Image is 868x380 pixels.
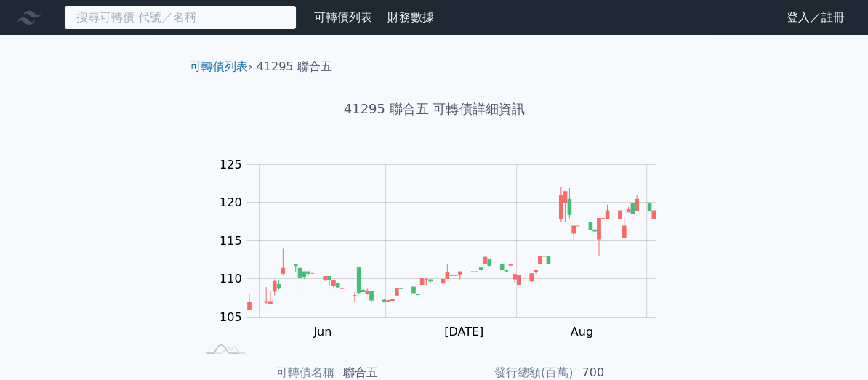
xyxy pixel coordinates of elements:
h1: 41295 聯合五 可轉債詳細資訊 [178,99,690,119]
tspan: 115 [220,234,242,248]
tspan: 125 [220,158,242,171]
a: 登入／註冊 [775,6,856,29]
tspan: 105 [220,310,242,324]
g: Chart [212,158,677,339]
tspan: 120 [220,195,242,209]
tspan: Jun [313,325,331,339]
tspan: [DATE] [444,325,483,339]
a: 可轉債列表 [314,10,372,24]
g: Series [247,187,655,310]
tspan: 110 [220,272,242,286]
li: 41295 聯合五 [257,58,332,76]
li: › [190,58,252,76]
input: 搜尋可轉債 代號／名稱 [64,5,297,30]
a: 財務數據 [387,10,434,24]
tspan: Aug [570,325,592,339]
a: 可轉債列表 [190,60,248,73]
